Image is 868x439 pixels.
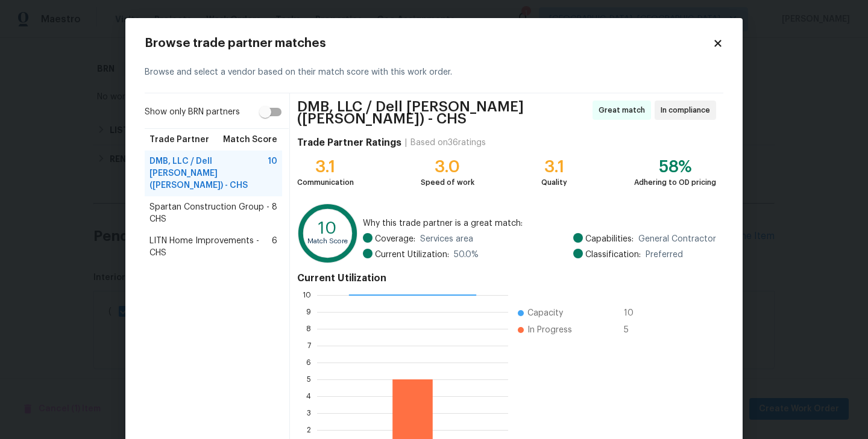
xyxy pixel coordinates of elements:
[272,235,277,259] span: 6
[599,104,650,116] span: Great match
[634,161,716,173] div: 58%
[375,249,449,261] span: Current Utilization:
[661,104,715,116] span: In compliance
[223,134,277,146] span: Match Score
[149,155,268,191] span: DMB, LLC / Dell [PERSON_NAME] ([PERSON_NAME]) - CHS
[401,137,410,149] div: |
[306,308,311,316] text: 9
[318,220,337,237] text: 10
[527,324,572,336] span: In Progress
[145,106,240,119] span: Show only BRN partners
[297,161,354,173] div: 3.1
[268,155,277,191] span: 10
[585,233,634,245] span: Capabilities:
[297,137,401,149] h4: Trade Partner Ratings
[145,52,723,93] div: Browse and select a vendor based on their match score with this work order.
[307,342,311,349] text: 7
[454,249,479,261] span: 50.0 %
[297,176,354,188] div: Communication
[638,233,716,245] span: General Contractor
[307,238,348,244] text: Match Score
[149,235,272,259] span: LITN Home Improvements - CHS
[149,134,209,146] span: Trade Partner
[634,176,716,188] div: Adhering to OD pricing
[410,137,486,149] div: Based on 36 ratings
[272,201,277,225] span: 8
[306,359,311,366] text: 6
[303,291,311,299] text: 10
[363,217,716,229] span: Why this trade partner is a great match:
[541,176,567,188] div: Quality
[646,249,683,261] span: Preferred
[307,376,311,383] text: 5
[421,176,474,188] div: Speed of work
[375,233,415,245] span: Coverage:
[420,233,473,245] span: Services area
[297,101,589,125] span: DMB, LLC / Dell [PERSON_NAME] ([PERSON_NAME]) - CHS
[306,325,311,332] text: 8
[297,272,716,284] h4: Current Utilization
[307,426,311,434] text: 2
[527,307,563,319] span: Capacity
[306,393,311,400] text: 4
[421,161,474,173] div: 3.0
[624,307,643,319] span: 10
[145,37,712,49] h2: Browse trade partner matches
[149,201,272,225] span: Spartan Construction Group - CHS
[307,409,311,417] text: 3
[541,161,567,173] div: 3.1
[585,249,641,261] span: Classification:
[624,324,643,336] span: 5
